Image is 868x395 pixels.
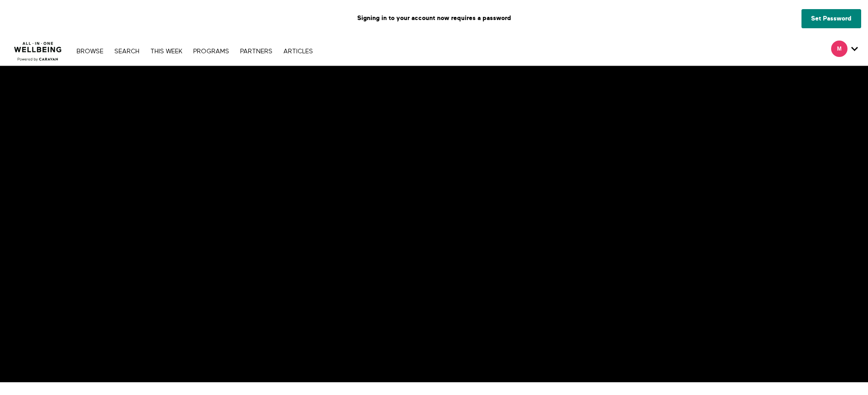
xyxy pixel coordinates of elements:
img: CARAVAN [10,35,66,62]
a: Browse [72,48,108,55]
div: Secondary [824,36,865,66]
a: Search [110,48,144,55]
a: PROGRAMS [189,48,234,55]
a: ARTICLES [279,48,318,55]
nav: Primary [72,46,317,56]
a: PARTNERS [236,48,277,55]
p: Signing in to your account now requires a password [7,7,861,30]
a: Set Password [801,9,861,28]
a: THIS WEEK [146,48,187,55]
